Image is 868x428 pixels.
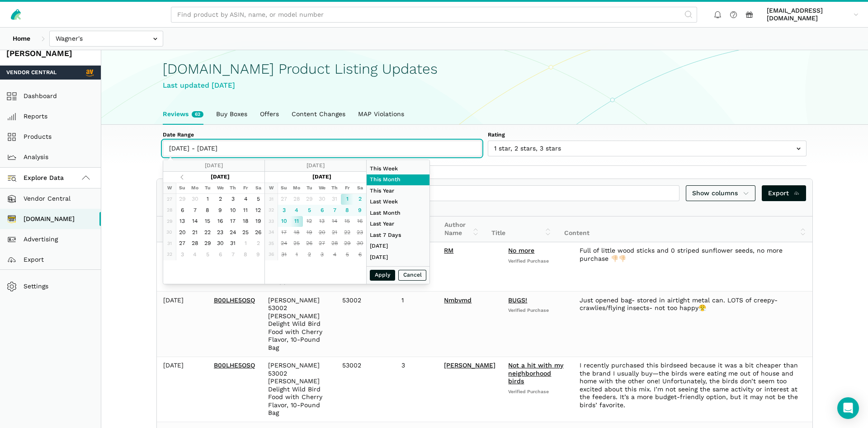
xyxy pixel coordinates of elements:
[252,227,264,238] td: 26
[201,227,214,238] td: 22
[226,238,239,249] td: 31
[341,227,354,238] td: 22
[438,216,486,242] th: Author Name: activate to sort column ascending
[239,227,252,238] td: 25
[157,292,208,357] td: [DATE]
[290,216,303,227] td: 11
[278,227,290,238] td: 17
[508,247,534,254] a: No more
[265,183,278,194] th: W
[278,238,290,249] td: 24
[370,270,395,281] button: Apply
[214,238,226,249] td: 30
[444,362,495,369] a: [PERSON_NAME]
[239,194,252,205] td: 4
[6,48,94,59] div: [PERSON_NAME]
[290,183,303,194] th: Mo
[201,249,214,260] td: 5
[239,238,252,249] td: 1
[508,307,567,314] span: Verified Purchase
[444,296,472,304] a: Nmbvmd
[303,216,316,227] td: 12
[341,194,354,205] td: 1
[485,216,557,242] th: Title: activate to sort column ascending
[444,247,453,254] a: RM
[488,141,807,156] input: 1 star, 2 stars, 3 stars
[163,205,176,216] td: 28
[189,238,201,249] td: 28
[239,249,252,260] td: 8
[201,238,214,249] td: 29
[265,249,278,260] td: 36
[189,249,201,260] td: 4
[508,389,567,395] span: Verified Purchase
[328,216,341,227] td: 14
[265,194,278,205] td: 31
[367,219,429,230] li: Last Year
[303,238,316,249] td: 26
[163,238,176,249] td: 31
[341,249,354,260] td: 5
[341,238,354,249] td: 29
[354,205,366,216] td: 9
[395,357,438,422] td: 3
[201,216,214,227] td: 15
[254,104,285,125] a: Offers
[354,249,366,260] td: 6
[303,249,316,260] td: 2
[6,31,37,47] a: Home
[303,194,316,205] td: 29
[508,296,527,304] a: BUGS!
[367,252,429,263] li: [DATE]
[163,61,807,77] h1: [DOMAIN_NAME] Product Listing Updates
[285,104,352,125] a: Content Changes
[303,205,316,216] td: 5
[226,249,239,260] td: 7
[189,216,201,227] td: 14
[226,183,239,194] th: Th
[336,357,395,422] td: 53002
[239,205,252,216] td: 11
[49,31,163,47] input: Wagner's
[189,227,201,238] td: 21
[354,216,366,227] td: 16
[290,194,303,205] td: 28
[316,183,328,194] th: We
[214,362,255,369] a: B00LHE5OSQ
[290,205,303,216] td: 4
[328,249,341,260] td: 4
[252,194,264,205] td: 5
[201,183,214,194] th: Tu
[328,205,341,216] td: 7
[239,216,252,227] td: 18
[201,194,214,205] td: 1
[303,227,316,238] td: 19
[176,205,189,216] td: 6
[290,172,354,183] th: [DATE]
[686,185,755,201] a: Show columns
[265,227,278,238] td: 34
[157,242,208,292] td: [DATE]
[214,205,226,216] td: 9
[163,80,807,91] div: Last updated [DATE]
[189,172,252,183] th: [DATE]
[252,183,264,194] th: Sa
[262,357,336,422] td: [PERSON_NAME] 53002 [PERSON_NAME] Delight Wild Bird Food with Cherry Flavor, 10-Pound Bag
[189,183,201,194] th: Mo
[189,194,201,205] td: 30
[352,104,410,125] a: MAP Violations
[157,357,208,422] td: [DATE]
[171,7,697,23] input: Find product by ASIN, name, or model number
[163,131,481,139] label: Date Range
[328,194,341,205] td: 31
[157,203,812,216] div: Showing 21 to 26 of 26 reviews (filtered from 62 total reviews)
[226,194,239,205] td: 3
[341,216,354,227] td: 15
[157,216,208,242] th: Date: activate to sort column ascending
[328,227,341,238] td: 21
[176,216,189,227] td: 13
[341,205,354,216] td: 8
[767,7,850,23] span: [EMAIL_ADDRESS][DOMAIN_NAME]
[290,249,303,260] td: 1
[189,205,201,216] td: 7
